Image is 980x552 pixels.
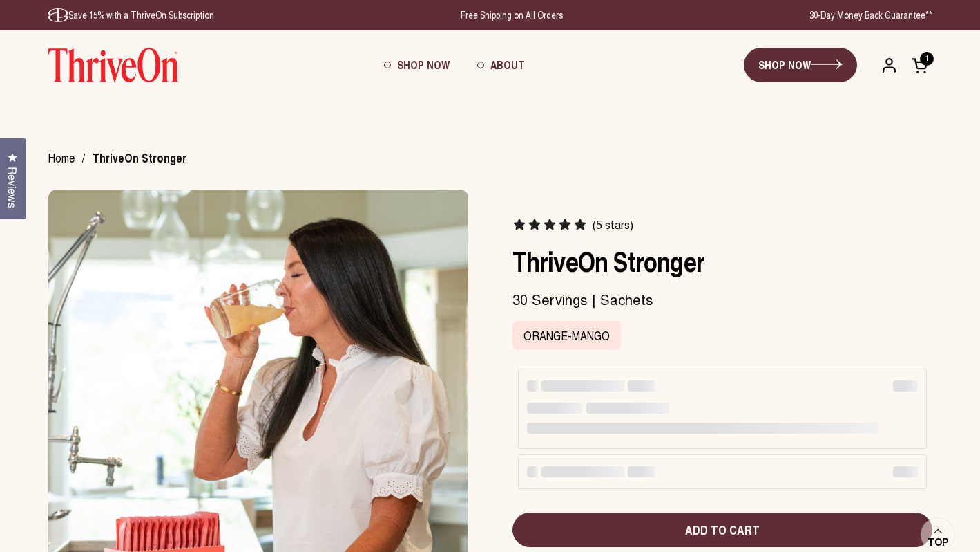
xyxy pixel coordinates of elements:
[463,46,539,84] a: About
[461,8,563,22] p: Free Shipping on All Orders
[512,513,932,547] button: Add to cart
[512,321,621,350] label: Orange-Mango
[512,244,932,277] h1: ThriveOn Stronger
[744,48,857,82] a: SHOP NOW
[48,149,75,168] span: Home
[48,151,204,165] nav: breadcrumbs
[82,151,85,165] span: /
[593,218,633,232] span: (5 stars)
[48,8,214,22] p: Save 15% with a ThriveOn Subscription
[928,536,948,549] span: Top
[809,8,932,22] p: 30-Day Money Back Guarantee**
[490,57,525,73] span: About
[48,149,75,166] a: Home
[370,46,463,84] a: Shop Now
[523,521,921,539] span: Add to cart
[397,57,450,73] span: Shop Now
[3,167,21,208] span: Reviews
[93,151,186,165] span: ThriveOn Stronger
[512,291,932,309] p: 30 Servings | Sachets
